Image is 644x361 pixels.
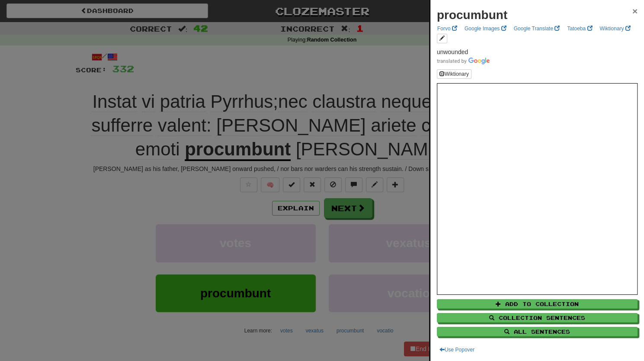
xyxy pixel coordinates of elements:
[437,345,477,355] button: Use Popover
[437,8,507,22] strong: procumbunt
[511,24,562,33] a: Google Translate
[437,34,447,43] button: edit links
[564,24,595,33] a: Tatoeba
[462,24,509,33] a: Google Images
[437,313,638,322] button: Collection Sentences
[437,327,638,336] button: All Sentences
[597,24,633,33] a: Wiktionary
[632,6,638,16] span: ×
[437,69,471,79] button: Wiktionary
[437,299,638,309] button: Add to Collection
[437,48,468,55] span: unwounded
[435,24,460,33] a: Forvo
[437,58,490,64] img: Color short
[632,6,638,16] button: Close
